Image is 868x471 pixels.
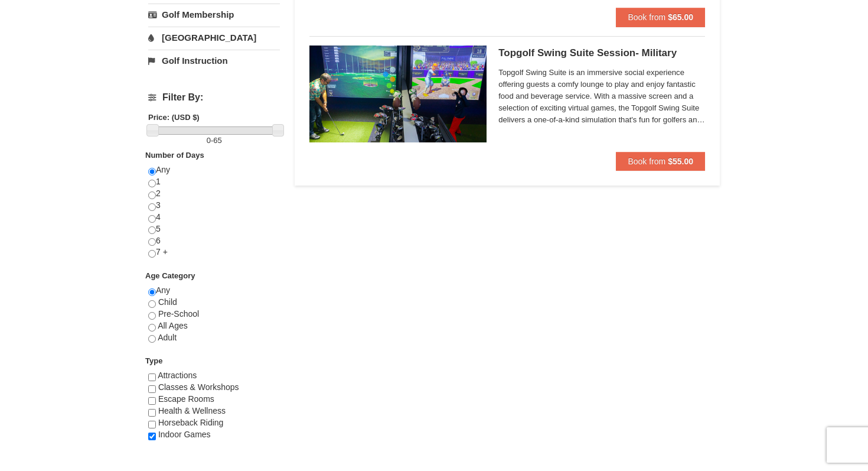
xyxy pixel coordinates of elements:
button: Book from $55.00 [616,152,705,171]
strong: Type [145,356,162,365]
span: Adult [158,333,177,342]
span: Child [158,297,177,307]
h4: Filter By: [148,92,280,103]
strong: Age Category [145,271,195,280]
label: - [148,135,280,147]
div: Any [148,285,280,355]
span: Escape Rooms [158,394,214,404]
strong: Number of Days [145,151,204,160]
img: 19664770-40-fe46a84b.jpg [309,46,487,142]
div: Any 1 2 3 4 5 6 7 + [148,164,280,270]
span: Book from [628,157,665,166]
span: Attractions [158,371,197,380]
span: Health & Wellness [158,406,226,415]
strong: $65.00 [668,12,693,22]
strong: $55.00 [668,157,693,166]
h5: Topgolf Swing Suite Session- Military [498,47,705,59]
span: 0 [207,136,211,145]
span: Horseback Riding [158,418,224,427]
span: Topgolf Swing Suite is an immersive social experience offering guests a comfy lounge to play and ... [498,67,705,126]
span: Indoor Games [158,430,211,439]
button: Book from $65.00 [616,8,705,27]
a: Golf Instruction [148,50,280,72]
span: Book from [628,12,665,22]
span: Pre-School [158,309,199,319]
span: 65 [213,136,221,145]
span: Classes & Workshops [158,382,239,392]
span: All Ages [158,321,188,330]
a: [GEOGRAPHIC_DATA] [148,27,280,48]
strong: Price: (USD $) [148,113,200,122]
a: Golf Membership [148,4,280,25]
